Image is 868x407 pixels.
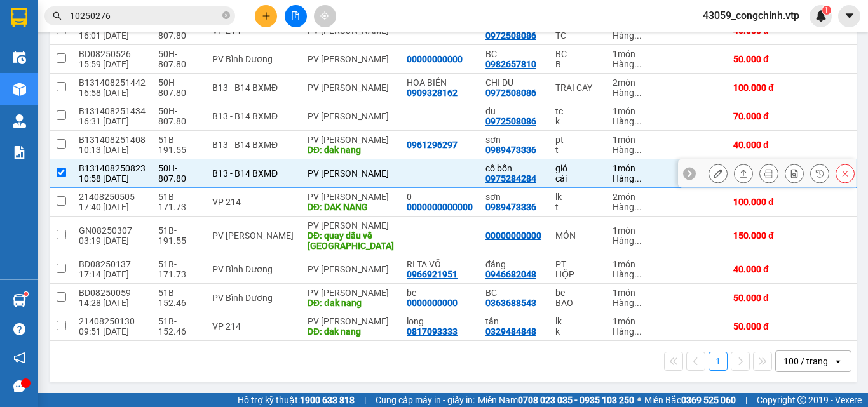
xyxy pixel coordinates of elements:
div: sơn [485,135,543,145]
div: B13 - B14 BXMĐ [212,83,295,93]
span: plus [262,11,271,20]
span: ... [634,236,642,246]
div: Hàng thông thường [613,145,651,155]
div: 1 món [613,106,651,116]
div: 51B-171.73 [158,192,200,212]
div: B131408251434 [79,106,146,116]
div: đáng [485,259,543,269]
span: file-add [291,11,300,20]
div: 50.000 đ [733,54,797,64]
span: ... [634,269,642,279]
div: PV Bình Dương [212,264,295,274]
div: 0909328162 [407,88,458,98]
div: B13 - B14 BXMĐ [212,140,295,150]
span: ... [634,145,642,155]
div: 100.000 đ [733,83,797,93]
div: 51B-191.55 [158,225,200,246]
div: B13 - B14 BXMĐ [212,168,295,178]
div: PV [PERSON_NAME] [308,111,394,121]
div: 2 món [613,77,651,88]
div: 70.000 đ [733,111,797,121]
span: ... [634,298,642,308]
div: 0972508086 [485,116,536,126]
div: tc [555,106,600,116]
div: DĐ: dak nang [308,326,394,337]
div: PV [PERSON_NAME] [308,83,394,93]
div: 1 món [613,163,651,173]
div: 150.000 đ [733,230,797,241]
div: 1 món [613,288,651,298]
div: 100.000 đ [733,197,797,207]
div: 51B-171.73 [158,259,200,279]
div: BD08250526 [79,49,146,59]
div: 14:28 [DATE] [79,298,146,308]
button: plus [255,5,277,27]
span: 1 [824,6,829,15]
div: t [555,145,600,155]
span: ... [634,173,642,183]
span: notification [13,352,25,364]
div: 15:59 [DATE] [79,59,146,69]
div: pt [555,135,600,145]
div: 0972508086 [485,88,536,98]
div: 0329484848 [485,326,536,337]
div: k [555,116,600,126]
div: BC [485,49,543,59]
div: 51B-152.46 [158,316,200,337]
span: Miền Bắc [644,393,736,407]
div: Hàng thông thường [613,236,651,246]
span: ... [634,59,642,69]
div: HỘP [555,269,600,279]
div: 50.000 đ [733,293,797,303]
div: B131408251408 [79,135,146,145]
div: 10:13 [DATE] [79,145,146,155]
div: Hàng thông thường [613,59,651,69]
div: cô bốn [485,163,543,173]
div: 0 [407,192,473,202]
div: BD08250137 [79,259,146,269]
span: ... [634,116,642,126]
div: 0817093333 [407,326,458,337]
div: long [407,316,473,326]
div: 40.000 đ [733,264,797,274]
div: 2 món [613,192,651,202]
div: 0961296297 [407,140,458,150]
div: PV [PERSON_NAME] [308,220,394,230]
div: 0966921951 [407,269,458,279]
div: tấn [485,316,543,326]
strong: 0708 023 035 - 0935 103 250 [518,395,634,405]
div: 50H-807.80 [158,49,200,69]
div: B13 - B14 BXMĐ [212,111,295,121]
div: DĐ: DAK NANG [308,202,394,212]
div: BC [555,49,600,59]
span: Hỗ trợ kỹ thuật: [238,393,355,407]
div: VP 214 [212,197,295,207]
div: 0982657810 [485,59,536,69]
div: 50H-807.80 [158,106,200,126]
div: Sửa đơn hàng [709,164,728,183]
div: HOA BIẺN [407,77,473,88]
div: B131408251442 [79,77,146,88]
div: DĐ: quay dầu về đức xuyên [308,230,394,251]
span: message [13,380,25,392]
div: PV [PERSON_NAME] [308,316,394,326]
div: 16:01 [DATE] [79,30,146,41]
button: file-add [285,5,307,27]
span: Cung cấp máy in - giấy in: [376,393,475,407]
div: 17:40 [DATE] [79,202,146,212]
div: 0946682048 [485,269,536,279]
div: 40.000 đ [733,140,797,150]
div: 00000000000 [485,230,541,241]
div: BAO [555,298,600,308]
div: BC [485,288,543,298]
div: PV [PERSON_NAME] [308,135,394,145]
button: caret-down [838,5,860,27]
span: copyright [797,396,806,404]
div: 17:14 [DATE] [79,269,146,279]
button: aim [314,5,336,27]
div: 100 / trang [783,355,828,368]
strong: 0369 525 060 [681,395,736,405]
div: 10:58 [DATE] [79,173,146,183]
div: Hàng thông thường [613,326,651,337]
div: 0989473336 [485,145,536,155]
